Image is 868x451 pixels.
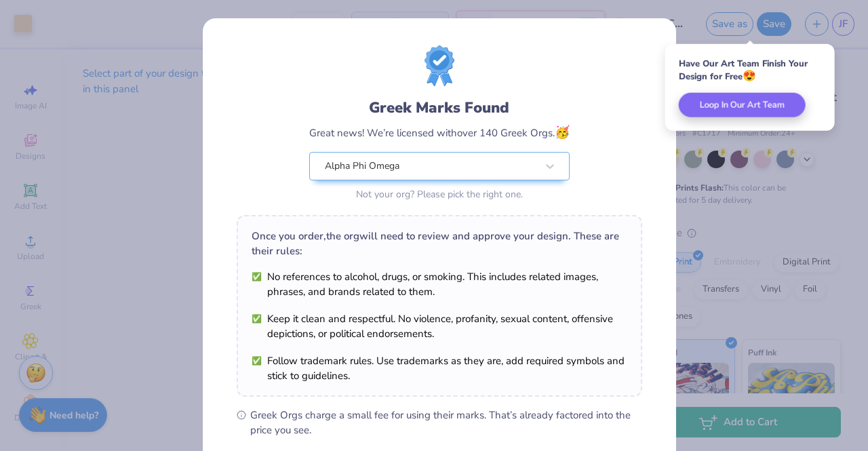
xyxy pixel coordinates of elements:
[679,93,806,117] button: Loop In Our Art Team
[252,311,627,341] li: Keep it clean and respectful. No violence, profanity, sexual content, offensive depictions, or po...
[252,269,627,299] li: No references to alcohol, drugs, or smoking. This includes related images, phrases, and brands re...
[309,123,570,142] div: Great news! We’re licensed with over 140 Greek Orgs.
[252,353,627,383] li: Follow trademark rules. Use trademarks as they are, add required symbols and stick to guidelines.
[252,229,627,258] div: Once you order, the org will need to review and approve your design. These are their rules:
[679,58,821,83] div: Have Our Art Team Finish Your Design for Free
[309,97,570,119] div: Greek Marks Found
[309,187,570,201] div: Not your org? Please pick the right one.
[555,124,570,140] span: 🥳
[250,408,642,437] span: Greek Orgs charge a small fee for using their marks. That’s already factored into the price you see.
[425,45,454,86] img: license-marks-badge.png
[743,68,756,83] span: 😍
